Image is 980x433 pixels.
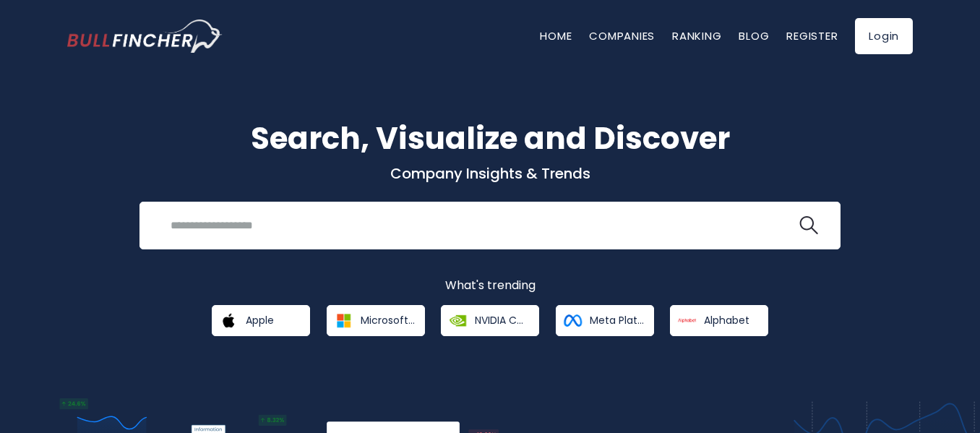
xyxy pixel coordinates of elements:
[475,314,529,327] span: NVIDIA Corporation
[246,314,274,327] span: Apple
[361,314,415,327] span: Microsoft Corporation
[540,28,572,43] a: Home
[590,314,644,327] span: Meta Platforms
[67,278,913,293] p: What's trending
[327,305,425,336] a: Microsoft Corporation
[67,20,223,53] img: bullfincher logo
[441,305,539,336] a: NVIDIA Corporation
[67,20,223,53] a: Go to homepage
[855,18,913,54] a: Login
[670,305,768,336] a: Alphabet
[67,164,913,183] p: Company Insights & Trends
[556,305,654,336] a: Meta Platforms
[799,216,818,235] img: search icon
[67,116,913,161] h1: Search, Visualize and Discover
[589,28,655,43] a: Companies
[739,28,769,43] a: Blog
[212,305,310,336] a: Apple
[704,314,749,327] span: Alphabet
[786,28,838,43] a: Register
[672,28,721,43] a: Ranking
